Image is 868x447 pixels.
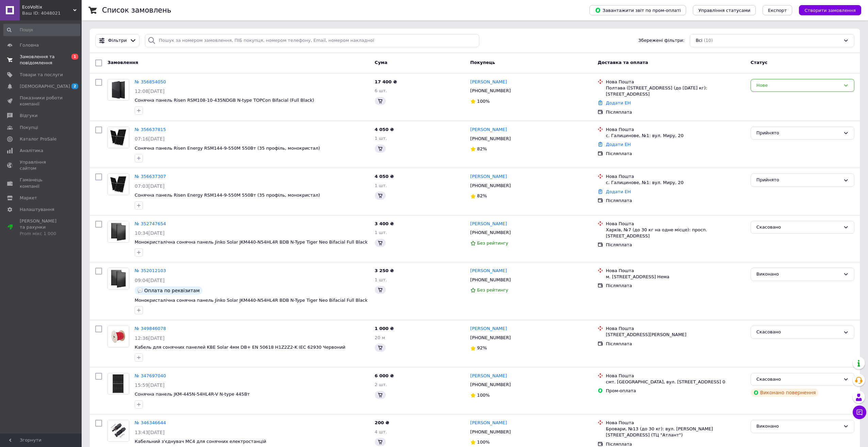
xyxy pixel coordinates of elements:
[756,130,840,137] div: Прийнято
[145,34,479,47] input: Пошук за номером замовлення, ПІБ покупця, номером телефону, Email, номером накладної
[20,136,56,142] span: Каталог ProSale
[135,278,165,283] span: 09:04[DATE]
[135,420,166,425] a: № 346346644
[477,241,508,246] span: Без рейтингу
[606,426,745,438] div: Бровари, №13 (до 30 кг): вул. [PERSON_NAME][STREET_ADDRESS] (ТЦ "Атлант")
[751,60,768,65] span: Статус
[470,173,507,180] a: [PERSON_NAME]
[756,423,840,430] div: Виконано
[135,298,368,303] span: Монокристалічна сонячна панель Jinko Solar JKM440-N54HL4R BDB N-Type Tiger Neo Bifacial Full Black
[22,4,73,10] span: EcoVoltix
[135,392,250,397] a: Сонячна панель JKM-445N-54HL4R-V N-type 445Вт
[20,218,63,237] span: [PERSON_NAME] та рахунки
[469,134,512,143] div: [PHONE_NUMBER]
[469,181,512,190] div: [PHONE_NUMBER]
[20,231,63,237] div: Prom мікс 1 000
[768,8,787,13] span: Експорт
[375,60,387,65] span: Cума
[20,113,37,119] span: Відгуки
[108,420,129,441] img: Фото товару
[375,183,387,188] span: 1 шт.
[135,439,266,444] a: Кабельний з'єднувач МС4 для сонячних електростанцій
[477,393,490,398] span: 100%
[606,189,631,194] a: Додати ЕН
[606,326,745,332] div: Нова Пошта
[598,60,648,65] span: Доставка та оплата
[108,221,129,242] img: Фото товару
[606,85,745,97] div: Полтава ([STREET_ADDRESS] (до [DATE] кг): [STREET_ADDRESS]
[375,382,387,387] span: 2 шт.
[375,429,387,434] span: 4 шт.
[135,326,166,331] a: № 349846078
[606,274,745,280] div: м. [STREET_ADDRESS] Нема
[606,133,745,139] div: с. Галицинове, №1: вул. Миру, 20
[470,127,507,133] a: [PERSON_NAME]
[693,5,756,15] button: Управління статусами
[135,193,320,198] a: Сонячна панель Risen Energy RSM144-9-550M 550Вт (35 профіль, монокристал)
[792,7,861,13] a: Створити замовлення
[606,142,631,147] a: Додати ЕН
[477,99,490,104] span: 100%
[470,60,495,65] span: Покупець
[756,177,840,184] div: Прийнято
[606,242,745,248] div: Післяплата
[606,379,745,385] div: смт. [GEOGRAPHIC_DATA], вул. [STREET_ADDRESS] 0
[108,127,129,148] img: Фото товару
[108,37,127,44] span: Фільтри
[107,326,129,347] a: Фото товару
[375,174,394,179] span: 4 050 ₴
[20,95,63,107] span: Показники роботи компанії
[804,8,856,13] span: Створити замовлення
[606,341,745,347] div: Післяплата
[135,146,320,151] a: Сонячна панель Risen Energy RSM144-9-550M 550Вт (35 профіль, монокристал)
[477,440,490,445] span: 100%
[71,54,78,60] span: 1
[469,428,512,436] div: [PHONE_NUMBER]
[108,326,129,347] img: Фото товару
[135,345,346,350] a: Кабель для сонячних панелей KBE Solar 4мм DB+ EN 50618 H1Z2Z2-K IEC 62930 Червоний
[469,228,512,237] div: [PHONE_NUMBER]
[469,380,512,389] div: [PHONE_NUMBER]
[135,79,166,84] a: № 356854050
[135,335,165,341] span: 12:36[DATE]
[135,136,165,142] span: 07:16[DATE]
[756,271,840,278] div: Виконано
[756,376,840,383] div: Скасовано
[469,276,512,284] div: [PHONE_NUMBER]
[135,88,165,94] span: 12:08[DATE]
[375,221,394,226] span: 3 400 ₴
[108,79,129,100] img: Фото товару
[638,37,685,44] span: Збережені фільтри:
[135,373,166,378] a: № 347697040
[375,373,394,378] span: 6 000 ₴
[107,221,129,243] a: Фото товару
[606,268,745,274] div: Нова Пошта
[108,373,129,394] img: Фото товару
[698,8,750,13] span: Управління статусами
[22,10,82,16] div: Ваш ID: 4048021
[135,221,166,226] a: № 352747654
[375,136,387,141] span: 1 шт.
[135,98,314,103] a: Сонячна панель Risen RSM108-10-435NDGB N-type TOPCon Bifacial (Full Black)
[135,268,166,273] a: № 352012103
[470,221,507,227] a: [PERSON_NAME]
[756,329,840,336] div: Скасовано
[470,79,507,85] a: [PERSON_NAME]
[756,82,840,89] div: Нове
[606,173,745,180] div: Нова Пошта
[20,42,39,48] span: Головна
[606,127,745,133] div: Нова Пошта
[606,198,745,204] div: Післяплата
[137,288,143,293] img: :speech_balloon:
[375,335,385,340] span: 20 м
[477,345,487,350] span: 92%
[606,151,745,157] div: Післяплата
[20,177,63,189] span: Гаманець компанії
[107,60,138,65] span: Замовлення
[20,83,70,89] span: [DEMOGRAPHIC_DATA]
